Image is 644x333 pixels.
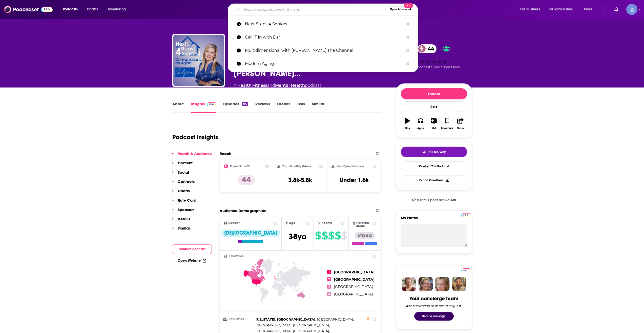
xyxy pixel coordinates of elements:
a: Show notifications dropdown [612,5,620,14]
button: open menu [545,5,580,13]
button: Content [172,161,193,170]
h2: Power Score™ [230,165,250,168]
img: Podchaser Pro [207,102,216,106]
span: $ [335,232,341,240]
img: Jules Profile [435,277,450,291]
span: and [267,83,275,88]
p: Social [178,170,189,175]
div: Ask a question or make a request. [406,304,462,308]
span: [GEOGRAPHIC_DATA] [334,277,375,282]
span: Monitoring [108,6,126,13]
div: Search podcasts, credits, & more... [233,4,423,15]
span: [GEOGRAPHIC_DATA] [317,317,353,321]
a: Credits [277,101,290,113]
span: $ [315,232,321,240]
button: Contact Podcast [172,244,212,254]
span: 3 [327,285,331,289]
button: List [427,115,440,133]
div: 44Good podcast? Give it some love! [396,34,472,79]
span: For Podcasters [549,6,573,13]
img: Podchaser - Follow, Share and Rate Podcasts [4,5,53,14]
span: Countries [229,255,244,258]
img: Jon Profile [452,277,466,291]
h3: 3.8k-5.8k [288,176,312,184]
span: , [256,322,330,328]
a: Pro website [461,268,470,272]
a: Lists [297,101,305,113]
a: Health [237,83,252,88]
span: 1 [327,270,331,274]
p: Contacts [178,179,195,184]
span: 4 [327,292,331,296]
h2: Audience Demographics [220,208,266,213]
span: For Business [520,6,540,13]
a: About [172,101,184,113]
button: Export One-Sheet [401,175,467,185]
p: Modern Aging [245,57,404,70]
p: 44 [238,175,255,185]
button: Follow [401,88,467,99]
span: $ [322,232,328,240]
span: Gender [228,221,240,225]
span: , [252,83,252,88]
p: Reach & Audience [178,151,212,156]
input: Search podcasts, credits, & more... [242,5,388,13]
span: [GEOGRAPHIC_DATA] [334,270,375,274]
p: Call IT In with Dar [245,31,404,44]
a: Call IT In with Dar [228,31,418,44]
span: Tell Me Why [428,150,446,154]
img: User Profile [626,4,637,15]
h2: Total Monthly Listens [282,165,311,168]
div: A podcast [234,82,321,89]
h2: New Episode Listens [337,165,364,168]
p: Next Steps 4 Seniors [245,17,404,31]
div: Rate [401,101,467,112]
button: open menu [59,5,84,13]
button: Sponsors [172,207,194,217]
a: Next Steps 4 Seniors: Conversations on Aging with Wendy Jones [173,35,224,86]
span: More [584,6,592,13]
button: Reach & Audience [172,151,212,161]
div: Share [457,127,464,130]
button: Similar [172,226,190,235]
button: open menu [104,5,132,13]
a: Show notifications dropdown [600,5,608,14]
a: InsightsPodchaser Pro [191,101,216,113]
p: Content [178,161,193,165]
h1: Podcast Insights [172,133,218,141]
span: [GEOGRAPHIC_DATA] [334,285,373,289]
button: tell me why sparkleTell Me Why [401,147,467,157]
p: Similar [178,226,190,231]
span: 44 [423,44,437,53]
a: Open Website [178,258,206,263]
span: Income [321,221,332,225]
a: Fitness [252,83,267,88]
p: Details [178,217,190,221]
span: New [404,3,413,8]
a: Similar [312,101,324,113]
span: [GEOGRAPHIC_DATA], [GEOGRAPHIC_DATA] [256,329,329,333]
span: Age [289,221,295,225]
a: Pro website [461,212,470,217]
button: open menu [580,5,599,13]
span: [US_STATE], [GEOGRAPHIC_DATA] [256,317,315,321]
p: Sponsors [178,207,194,212]
button: Show profile menu [626,4,637,15]
button: Bookmark [441,115,454,133]
p: Rate Card [178,198,196,203]
span: Charts [87,6,98,13]
img: Podchaser Pro [461,268,470,272]
a: 44 [418,44,437,53]
button: Apps [414,115,427,133]
div: Your concierge team [409,295,458,302]
button: open menu [517,5,547,13]
span: Get this podcast via API [417,198,456,202]
a: Get this podcast via API [408,194,460,206]
a: Charts [84,5,101,13]
span: $ [328,232,334,240]
div: 390 [242,102,248,106]
button: Play [401,115,414,133]
p: Multidimensional with Christina The Channel [245,44,404,57]
a: Mental Health [275,83,305,88]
